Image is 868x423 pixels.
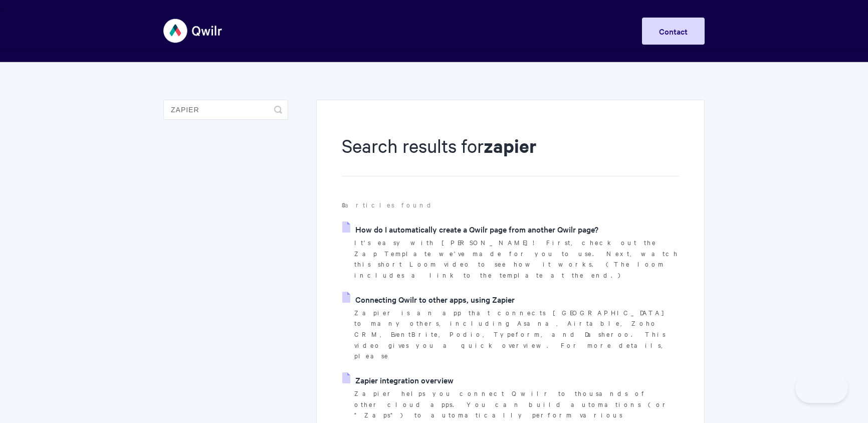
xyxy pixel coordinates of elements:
[795,373,848,403] iframe: Toggle Customer Support
[163,100,288,120] input: Search
[342,372,454,387] a: Zapier integration overview
[484,133,537,158] strong: zapier
[354,237,679,281] p: It's easy with [PERSON_NAME]! First, check out the Zap Template we've made for you to use. Next, ...
[163,12,223,50] img: Qwilr Help Center
[342,133,679,176] h1: Search results for
[342,222,598,237] a: How do I automatically create a Qwilr page from another Qwilr page?
[342,200,345,209] strong: 8
[342,199,679,210] p: articles found
[342,292,515,307] a: Connecting Qwilr to other apps, using Zapier
[354,307,679,362] p: Zapier is an app that connects [GEOGRAPHIC_DATA] to many others, including Asana, Airtable, Zoho ...
[642,18,705,45] a: Contact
